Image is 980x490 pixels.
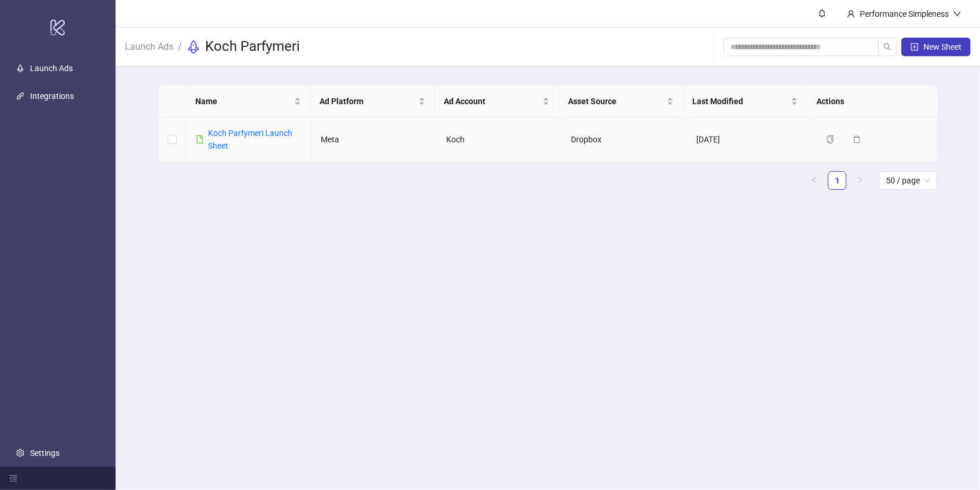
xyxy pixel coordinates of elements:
[826,135,834,143] span: copy
[818,9,826,17] span: bell
[805,171,823,190] button: left
[435,86,559,117] th: Ad Account
[9,474,17,482] span: menu-fold
[811,176,818,183] span: left
[187,40,201,54] span: rocket
[808,86,932,117] th: Actions
[196,95,292,108] span: Name
[828,171,847,190] li: 1
[569,95,665,108] span: Asset Source
[953,10,962,18] span: down
[196,135,204,143] span: file
[855,8,953,20] div: Performance Simpleness
[437,117,562,162] td: Koch
[687,117,812,162] td: [DATE]
[884,43,892,51] span: search
[684,86,808,117] th: Last Modified
[879,171,937,190] div: Page Size
[205,38,300,56] h3: Koch Parfymeri
[30,448,60,458] a: Settings
[178,38,182,56] li: /
[559,86,684,117] th: Asset Source
[693,95,789,108] span: Last Modified
[853,135,861,143] span: delete
[30,91,74,101] a: Integrations
[122,39,176,52] a: Launch Ads
[311,86,435,117] th: Ad Platform
[886,172,930,189] span: 50 / page
[901,38,971,56] button: New Sheet
[311,117,437,162] td: Meta
[209,128,293,150] a: Koch Parfymeri Launch Sheet
[187,86,311,117] th: Name
[857,176,864,183] span: right
[923,42,962,51] span: New Sheet
[829,172,846,189] a: 1
[562,117,687,162] td: Dropbox
[847,10,855,18] span: user
[805,171,823,190] li: Previous Page
[851,171,870,190] li: Next Page
[911,43,919,51] span: plus-square
[320,95,416,108] span: Ad Platform
[30,64,73,73] a: Launch Ads
[444,95,540,108] span: Ad Account
[851,171,870,190] button: right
